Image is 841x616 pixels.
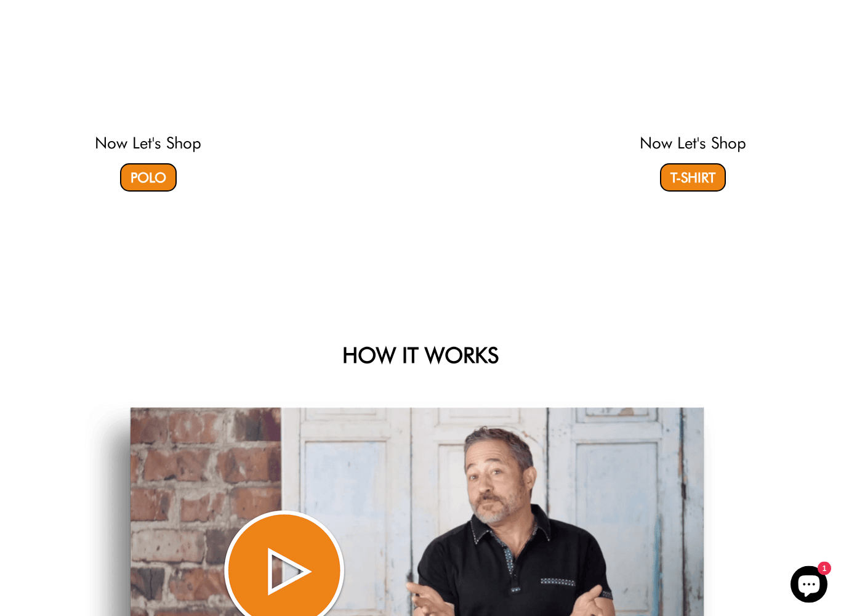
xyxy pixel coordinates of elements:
a: Now Let's Shop [95,134,201,153]
h2: HOW IT WORKS [85,342,756,368]
a: Now Let's Shop [640,134,746,153]
a: Polo [120,164,177,192]
a: T-Shirt [660,164,726,192]
inbox-online-store-chat: Shopify online store chat [787,566,831,606]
